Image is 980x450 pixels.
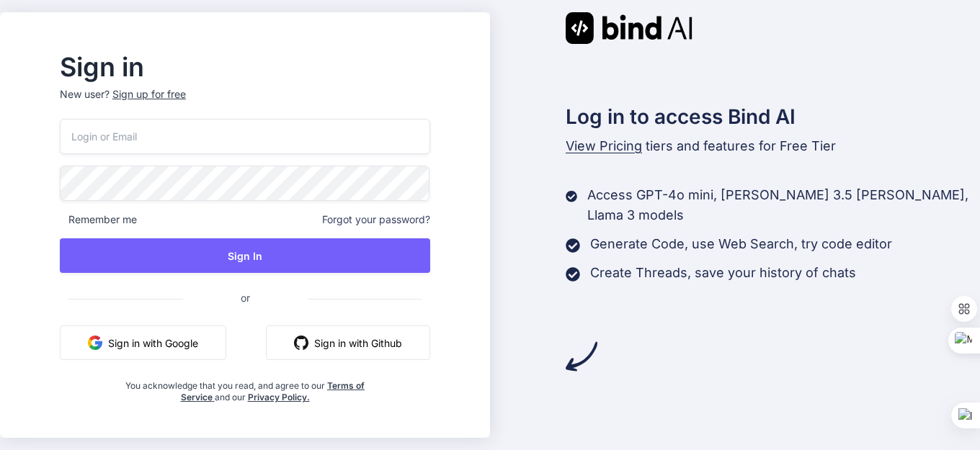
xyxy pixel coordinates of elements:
[587,185,980,225] p: Access GPT-4o mini, [PERSON_NAME] 3.5 [PERSON_NAME], Llama 3 models
[60,119,430,154] input: Login or Email
[183,280,308,315] span: or
[590,234,892,254] p: Generate Code, use Web Search, try code editor
[60,238,430,273] button: Sign In
[566,12,692,44] img: Bind AI logo
[60,325,226,360] button: Sign in with Google
[322,212,430,227] span: Forgot your password?
[248,392,310,402] a: Privacy Policy.
[60,55,430,78] h2: Sign in
[266,325,430,360] button: Sign in with Github
[566,136,980,156] p: tiers and features for Free Tier
[181,380,365,402] a: Terms of Service
[122,372,369,403] div: You acknowledge that you read, and agree to our and our
[112,87,186,102] div: Sign up for free
[566,341,597,372] img: arrow
[294,336,308,350] img: github
[60,87,430,119] p: New user?
[60,212,137,227] span: Remember me
[566,102,980,132] h2: Log in to access Bind AI
[566,138,642,153] span: View Pricing
[88,336,102,350] img: google
[590,263,856,283] p: Create Threads, save your history of chats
